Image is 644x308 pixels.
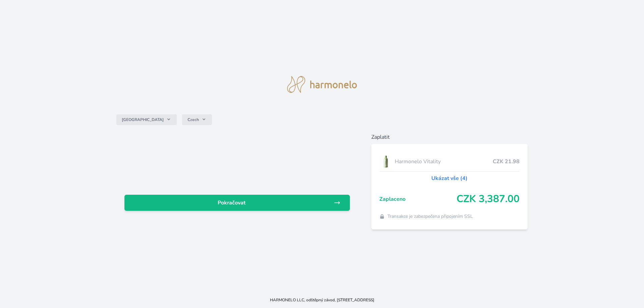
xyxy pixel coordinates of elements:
[395,158,493,166] span: Harmonelo Vitality
[116,114,177,125] button: [GEOGRAPHIC_DATA]
[431,174,468,182] a: Ukázat vše (4)
[124,195,350,211] a: Pokračovat
[493,158,520,166] span: CZK 21.98
[379,195,457,203] span: Zaplaceno
[130,199,334,207] span: Pokračovat
[187,117,199,122] span: Czech
[387,213,473,220] span: Transakce je zabezpečena připojením SSL
[122,117,164,122] span: [GEOGRAPHIC_DATA]
[379,153,392,170] img: CLEAN_VITALITY_se_stinem_x-lo.jpg
[371,133,528,141] h6: Zaplatit
[457,193,520,205] span: CZK 3,387.00
[182,114,212,125] button: Czech
[287,76,357,93] img: logo.svg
